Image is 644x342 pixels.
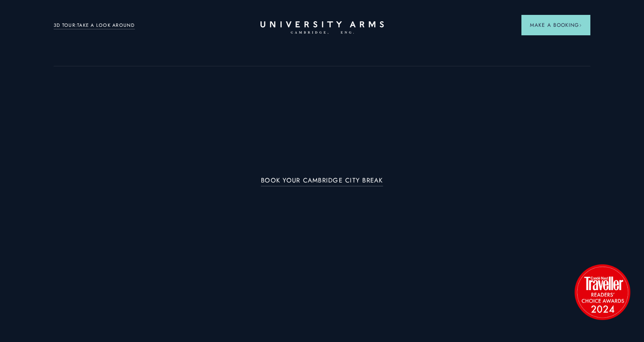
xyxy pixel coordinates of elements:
a: Home [260,21,384,34]
button: Make a BookingArrow icon [521,15,590,35]
img: image-2524eff8f0c5d55edbf694693304c4387916dea5-1501x1501-png [570,260,634,324]
a: BOOK YOUR CAMBRIDGE CITY BREAK [261,177,383,187]
a: 3D TOUR:TAKE A LOOK AROUND [54,22,135,29]
span: Make a Booking [530,21,582,29]
img: Arrow icon [579,24,582,27]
